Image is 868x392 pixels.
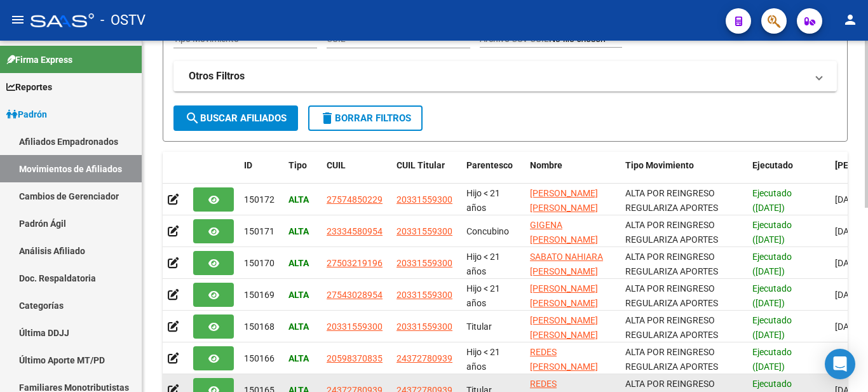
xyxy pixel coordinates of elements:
strong: Otros Filtros [189,69,245,83]
span: Hijo < 21 años [466,347,500,372]
span: 27574850229 [327,194,383,205]
span: ID [244,160,252,170]
mat-expansion-panel-header: Otros Filtros [173,61,837,91]
datatable-header-cell: CUIL [322,152,391,194]
span: REDES [PERSON_NAME] [PERSON_NAME] [530,347,598,386]
span: ALTA POR REINGRESO REGULARIZA APORTES (AFIP) [625,347,718,386]
span: [PERSON_NAME] [PERSON_NAME] [530,188,598,213]
span: Ejecutado ([DATE]) [752,347,792,372]
span: [DATE] [835,321,861,332]
span: 150172 [244,194,275,205]
datatable-header-cell: Nombre [525,152,620,194]
span: CUIL Titular [397,160,445,170]
strong: ALTA [288,353,309,363]
span: 20331559300 [397,321,452,332]
strong: ALTA [288,290,309,300]
span: ALTA POR REINGRESO REGULARIZA APORTES (AFIP) [625,283,718,323]
span: Firma Express [6,53,72,67]
datatable-header-cell: CUIL Titular [391,152,461,194]
mat-icon: search [185,111,200,126]
span: Reportes [6,80,52,94]
span: Padrón [6,107,47,121]
span: ALTA POR REINGRESO REGULARIZA APORTES (AFIP) [625,220,718,259]
span: ALTA POR REINGRESO REGULARIZA APORTES (AFIP) [625,315,718,355]
span: [DATE] [835,290,861,300]
span: CUIL [327,160,346,170]
span: Borrar Filtros [320,112,411,124]
span: GIGENA [PERSON_NAME] [530,220,598,245]
datatable-header-cell: Tipo Movimiento [620,152,747,194]
strong: ALTA [288,194,309,205]
span: Concubino [466,226,509,236]
span: SABATO NAHIARA [PERSON_NAME] [530,252,603,276]
datatable-header-cell: Parentesco [461,152,525,194]
span: 150171 [244,226,275,236]
span: Nombre [530,160,562,170]
mat-icon: menu [10,12,25,27]
datatable-header-cell: Ejecutado [747,152,830,194]
strong: ALTA [288,258,309,268]
datatable-header-cell: Tipo [283,152,322,194]
span: ALTA POR REINGRESO REGULARIZA APORTES (AFIP) [625,252,718,291]
span: 20331559300 [397,290,452,300]
span: [DATE] [835,226,861,236]
span: 150166 [244,353,275,363]
strong: ALTA [288,321,309,332]
button: Buscar Afiliados [173,105,298,131]
span: ALTA POR REINGRESO REGULARIZA APORTES (AFIP) [625,188,718,227]
mat-icon: delete [320,111,335,126]
span: Ejecutado ([DATE]) [752,315,792,340]
mat-icon: person [843,12,858,27]
span: 24372780939 [397,353,452,363]
span: Ejecutado ([DATE]) [752,252,792,276]
span: 20331559300 [397,194,452,205]
span: 20331559300 [397,226,452,236]
span: Tipo [288,160,307,170]
span: [DATE] [835,258,861,268]
span: 20331559300 [327,321,383,332]
button: Borrar Filtros [308,105,423,131]
span: Tipo Movimiento [625,160,694,170]
span: 20598370835 [327,353,383,363]
span: Hijo < 21 años [466,188,500,213]
span: - OSTV [100,6,146,34]
span: 27503219196 [327,258,383,268]
datatable-header-cell: ID [239,152,283,194]
span: Hijo < 21 años [466,283,500,308]
span: Parentesco [466,160,513,170]
span: 27543028954 [327,290,383,300]
span: Ejecutado ([DATE]) [752,188,792,213]
span: Ejecutado ([DATE]) [752,220,792,245]
span: [PERSON_NAME] [PERSON_NAME] [530,283,598,308]
div: Open Intercom Messenger [825,349,855,379]
span: [PERSON_NAME] [PERSON_NAME] [530,315,598,340]
span: Ejecutado ([DATE]) [752,283,792,308]
span: 23334580954 [327,226,383,236]
span: 150169 [244,290,275,300]
span: Titular [466,321,492,332]
span: 150168 [244,321,275,332]
span: Ejecutado [752,160,793,170]
span: Hijo < 21 años [466,252,500,276]
span: [DATE] [835,194,861,205]
span: Buscar Afiliados [185,112,287,124]
span: 20331559300 [397,258,452,268]
strong: ALTA [288,226,309,236]
span: 150170 [244,258,275,268]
